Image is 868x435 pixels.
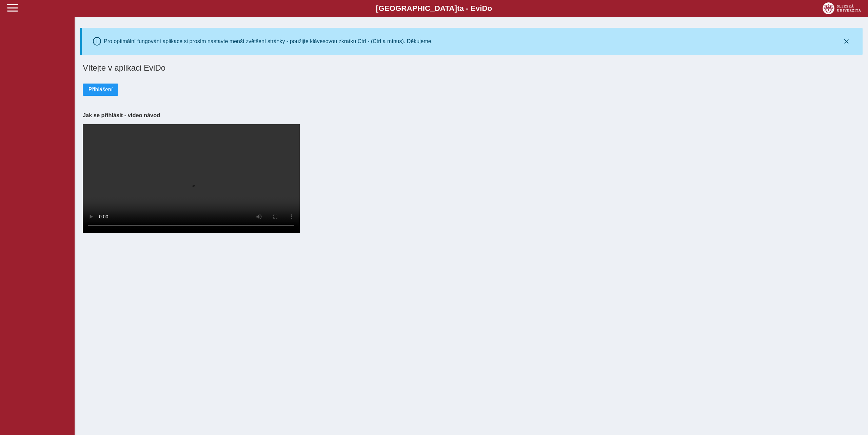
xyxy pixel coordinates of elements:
[83,112,860,119] h3: Jak se přihlásit - video návod
[104,38,433,44] div: Pro optimální fungování aplikace si prosím nastavte menší zvětšení stránky - použijte klávesovou ...
[20,4,848,13] b: [GEOGRAPHIC_DATA] a - Evi
[457,4,459,13] span: t
[83,63,860,73] h1: Vítejte v aplikaci EviDo
[823,2,861,14] img: logo_web_su.png
[83,124,300,233] video: Your browser does not support the video tag.
[83,84,118,96] button: Přihlášení
[88,87,113,93] span: Přihlášení
[482,4,487,13] span: D
[488,4,492,13] span: o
